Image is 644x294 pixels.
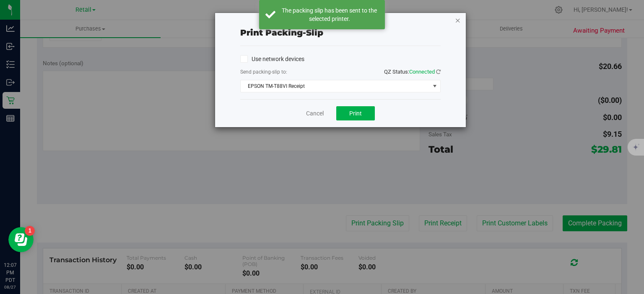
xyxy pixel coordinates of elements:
button: Print [336,106,375,120]
span: Print packing-slip [240,28,323,38]
a: Cancel [306,109,324,118]
span: QZ Status: [384,69,441,75]
span: EPSON TM-T88VI Receipt [241,80,430,92]
iframe: Resource center unread badge [25,226,35,236]
span: Print [349,110,362,117]
span: select [429,80,440,92]
label: Use network devices [240,55,304,64]
span: Connected [409,69,435,75]
iframe: Resource center [8,227,34,252]
div: The packing slip has been sent to the selected printer. [280,6,379,23]
label: Send packing-slip to: [240,68,287,76]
